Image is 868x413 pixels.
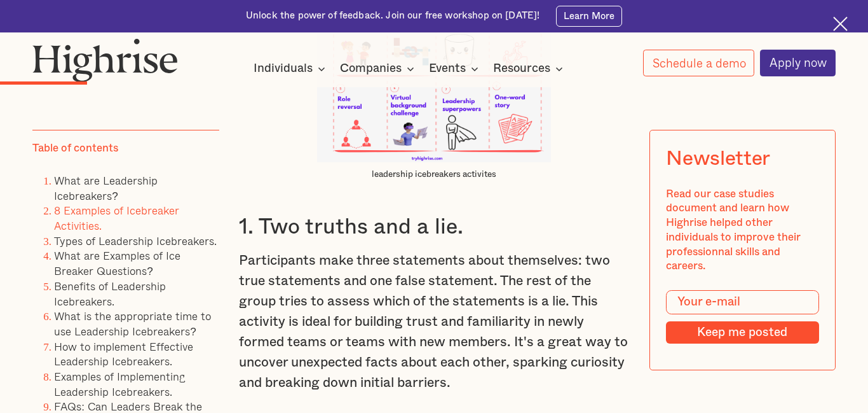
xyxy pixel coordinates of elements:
[54,248,180,280] a: What are Examples of Ice Breaker Questions?
[239,214,629,241] h3: 1. Two truths and a lie.
[54,308,211,340] a: What is the appropriate time to use Leadership Icebreakers?
[666,290,818,314] input: Your e-mail
[54,368,186,401] a: Examples of Implementing Leadership Icebreakers.
[32,142,118,157] div: Table of contents
[54,172,158,204] a: What are Leadership Icebreakers?
[239,251,629,393] p: Participants make three statements about themselves: two true statements and one false statement....
[54,338,193,370] a: How to implement Effective Leadership Icebreakers.
[340,61,402,76] div: Companies
[666,290,818,344] form: Modal Form
[666,187,818,274] div: Read our case studies document and learn how Highrise helped other individuals to improve their p...
[254,61,313,76] div: Individuals
[340,61,418,76] div: Companies
[54,202,179,235] a: 8 Examples of Icebreaker Activities.
[493,61,550,76] div: Resources
[246,10,539,22] div: Unlock the power of feedback. Join our free workshop on [DATE]!
[556,6,622,27] a: Learn More
[666,321,818,344] input: Keep me posted
[317,169,551,180] figcaption: leadership icebreakers activites
[54,277,166,310] a: Benefits of Leadership Icebreakers.
[54,232,217,249] a: Types of Leadership Icebreakers.
[32,38,177,82] img: Highrise logo
[833,17,848,31] img: Cross icon
[643,50,755,76] a: Schedule a demo
[493,61,567,76] div: Resources
[666,148,770,171] div: Newsletter
[760,50,836,76] a: Apply now
[429,61,466,76] div: Events
[254,61,329,76] div: Individuals
[429,61,482,76] div: Events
